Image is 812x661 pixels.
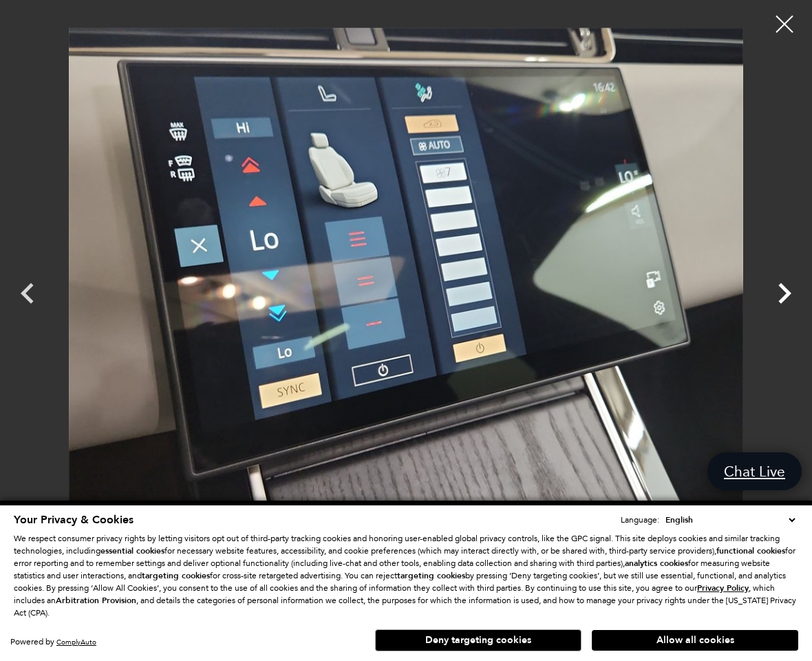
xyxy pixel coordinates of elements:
[56,595,136,606] strong: Arbitration Provision
[375,629,581,651] button: Deny targeting cookies
[625,558,688,569] strong: analytics cookies
[397,570,465,581] strong: targeting cookies
[142,570,210,581] strong: targeting cookies
[621,516,659,524] div: Language:
[717,462,792,481] span: Chat Live
[7,266,48,328] div: Previous
[14,532,798,619] p: We respect consumer privacy rights by letting visitors opt out of third-party tracking cookies an...
[764,266,805,328] div: Next
[697,583,749,594] u: Privacy Policy
[592,630,798,651] button: Allow all cookies
[14,512,133,527] span: Your Privacy & Cookies
[662,513,798,527] select: Language Select
[100,545,164,556] strong: essential cookies
[716,545,785,556] strong: functional cookies
[707,452,802,490] a: Chat Live
[10,638,96,647] div: Powered by
[56,638,96,647] a: ComplyAuto
[69,10,743,551] img: New 2026 Tribeca Blue LAND ROVER Dynamic SE image 23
